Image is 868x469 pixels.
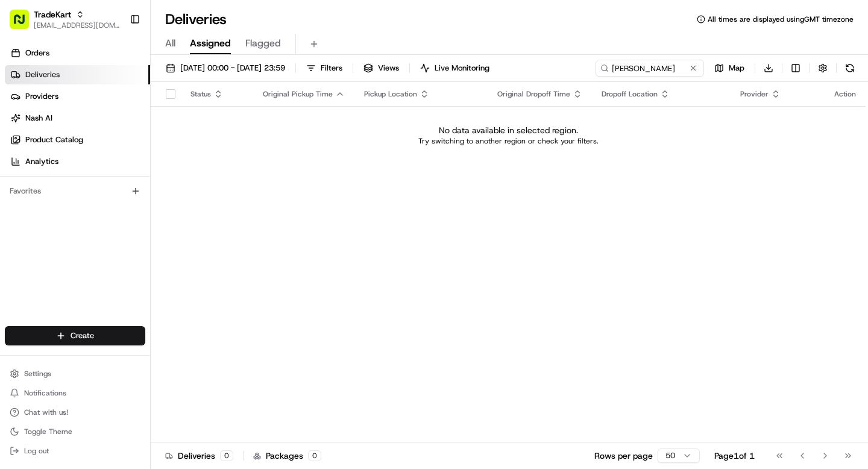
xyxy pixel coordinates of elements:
button: Create [5,326,145,345]
div: Deliveries [165,450,233,462]
span: Toggle Theme [24,427,72,436]
span: Provider [740,89,769,99]
p: No data available in selected region. [439,124,578,136]
span: Filters [321,63,342,74]
button: Map [709,60,750,77]
span: Create [71,330,94,341]
span: Orders [25,48,49,58]
a: Product Catalog [5,130,150,150]
span: Deliveries [25,69,60,80]
button: TradeKart[EMAIL_ADDRESS][DOMAIN_NAME] [5,5,125,34]
span: Flagged [245,36,281,51]
span: Pickup Location [364,89,417,99]
div: Action [834,89,856,99]
span: Views [378,63,399,74]
button: [EMAIL_ADDRESS][DOMAIN_NAME] [34,20,120,30]
span: [DATE] 00:00 - [DATE] 23:59 [180,63,285,74]
span: Log out [24,446,49,456]
button: Chat with us! [5,404,145,421]
span: Chat with us! [24,408,68,417]
span: Map [729,63,744,74]
button: TradeKart [34,8,71,20]
div: Page 1 of 1 [714,450,755,462]
button: Live Monitoring [415,60,495,77]
span: All times are displayed using GMT timezone [708,14,854,24]
button: Settings [5,365,145,382]
span: Original Pickup Time [263,89,333,99]
span: Assigned [190,36,231,51]
span: Product Catalog [25,134,83,145]
div: Favorites [5,181,145,201]
span: Analytics [25,156,58,167]
p: Try switching to another region or check your filters. [418,136,599,146]
span: Settings [24,369,51,379]
a: Analytics [5,152,150,171]
span: Original Dropoff Time [497,89,570,99]
a: Providers [5,87,150,106]
button: [DATE] 00:00 - [DATE] 23:59 [160,60,291,77]
span: Dropoff Location [602,89,658,99]
button: Views [358,60,404,77]
span: Nash AI [25,113,52,124]
a: Orders [5,43,150,63]
button: Log out [5,442,145,459]
button: Refresh [841,60,858,77]
span: Status [190,89,211,99]
span: Providers [25,91,58,102]
h1: Deliveries [165,10,227,29]
span: Notifications [24,388,66,398]
div: 0 [308,450,321,461]
button: Filters [301,60,348,77]
p: Rows per page [594,450,653,462]
div: Packages [253,450,321,462]
button: Toggle Theme [5,423,145,440]
input: Type to search [596,60,704,77]
span: Live Monitoring [435,63,489,74]
span: All [165,36,175,51]
button: Notifications [5,385,145,401]
div: 0 [220,450,233,461]
a: Deliveries [5,65,150,84]
a: Nash AI [5,109,150,128]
